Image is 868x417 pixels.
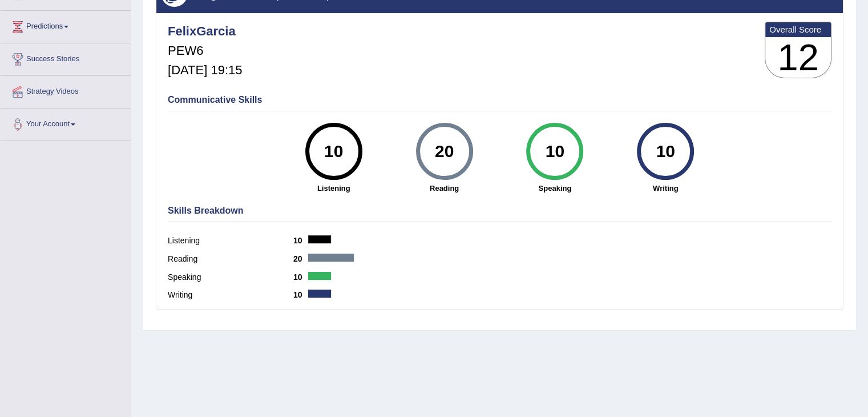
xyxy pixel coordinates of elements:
strong: Speaking [505,183,604,194]
h5: [DATE] 19:15 [168,63,242,77]
a: Predictions [1,11,131,39]
label: Writing [168,289,293,301]
a: Your Account [1,109,131,137]
label: Reading [168,253,293,265]
a: Success Stories [1,43,131,72]
h4: Communicative Skills [168,95,831,105]
b: 20 [293,254,308,263]
label: Speaking [168,271,293,283]
h4: FelixGarcia [168,25,242,38]
strong: Listening [284,183,383,194]
h3: 12 [765,37,831,78]
b: 10 [293,236,308,245]
b: 10 [293,272,308,282]
a: Strategy Videos [1,76,131,105]
b: 10 [293,290,308,299]
div: 10 [534,127,576,175]
h4: Skills Breakdown [168,206,831,216]
div: 10 [313,127,354,175]
h5: PEW6 [168,44,242,58]
div: 10 [645,127,687,175]
label: Listening [168,235,293,247]
b: Overall Score [769,25,827,34]
strong: Reading [395,183,494,194]
div: 20 [423,127,465,175]
strong: Writing [616,183,715,194]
